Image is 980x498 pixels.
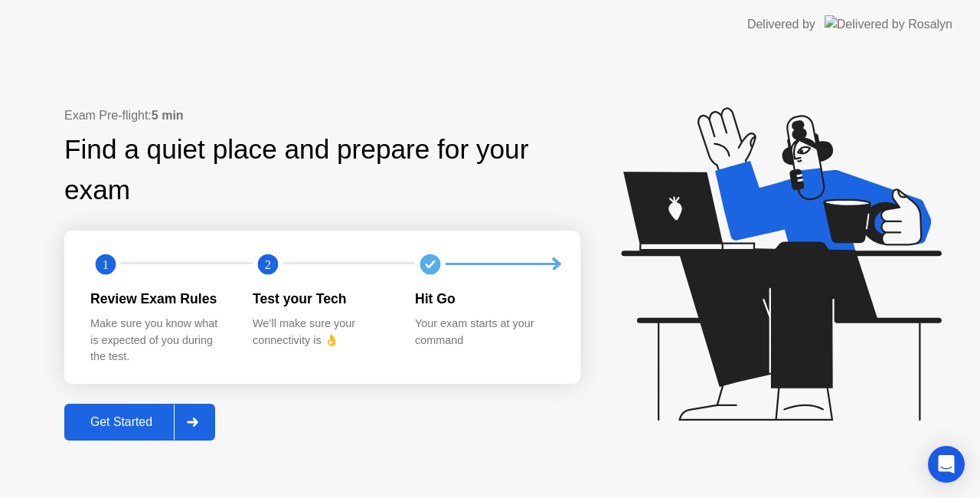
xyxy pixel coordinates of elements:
[90,316,228,365] div: Make sure you know what is expected of you during the test.
[825,15,952,33] img: Delivered by Rosalyn
[415,289,553,309] div: Hit Go
[90,289,228,309] div: Review Exam Rules
[64,106,580,125] div: Exam Pre-flight:
[69,415,174,429] div: Get Started
[103,257,109,271] text: 1
[747,15,815,34] div: Delivered by
[253,289,390,309] div: Test your Tech
[64,129,580,211] div: Find a quiet place and prepare for your exam
[928,446,965,483] div: Open Intercom Messenger
[415,316,553,349] div: Your exam starts at your command
[265,257,271,271] text: 2
[253,316,390,349] div: We’ll make sure your connectivity is 👌
[64,404,215,441] button: Get Started
[152,109,184,122] b: 5 min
